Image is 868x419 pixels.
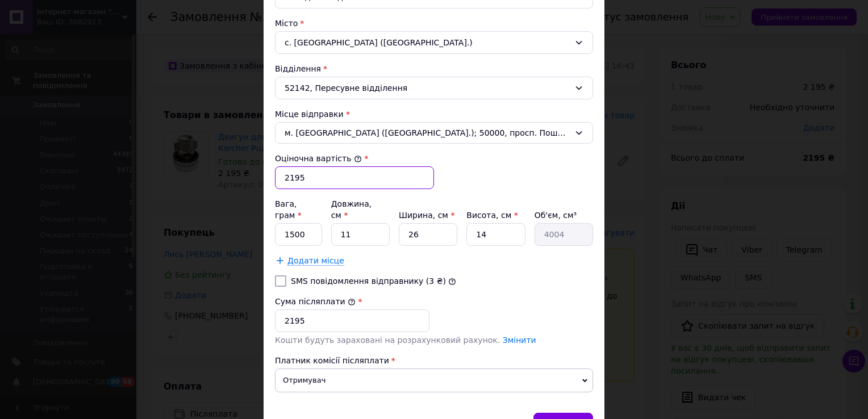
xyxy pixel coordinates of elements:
label: Сума післяплати [275,297,356,306]
div: Відділення [275,63,593,74]
div: Місце відправки [275,108,593,120]
div: Об'єм, см³ [535,209,593,221]
label: Довжина, см [331,199,372,220]
span: Платник комісії післяплати [275,356,389,365]
label: Вага, грам [275,199,302,220]
label: Висота, см [466,211,518,220]
div: с. [GEOGRAPHIC_DATA] ([GEOGRAPHIC_DATA].) [275,31,593,54]
span: Додати місце [287,256,344,266]
label: Оціночна вартість [275,154,362,163]
a: Змінити [503,336,536,345]
span: Отримувач [275,368,593,392]
div: Місто [275,18,593,29]
span: Кошти будуть зараховані на розрахунковий рахунок. [275,336,536,345]
span: м. [GEOGRAPHIC_DATA] ([GEOGRAPHIC_DATA].); 50000, просп. Поштовий, 13 [285,127,570,139]
label: Ширина, см [399,211,454,220]
div: 52142, Пересувне відділення [275,77,593,99]
label: SMS повідомлення відправнику (3 ₴) [291,276,446,286]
